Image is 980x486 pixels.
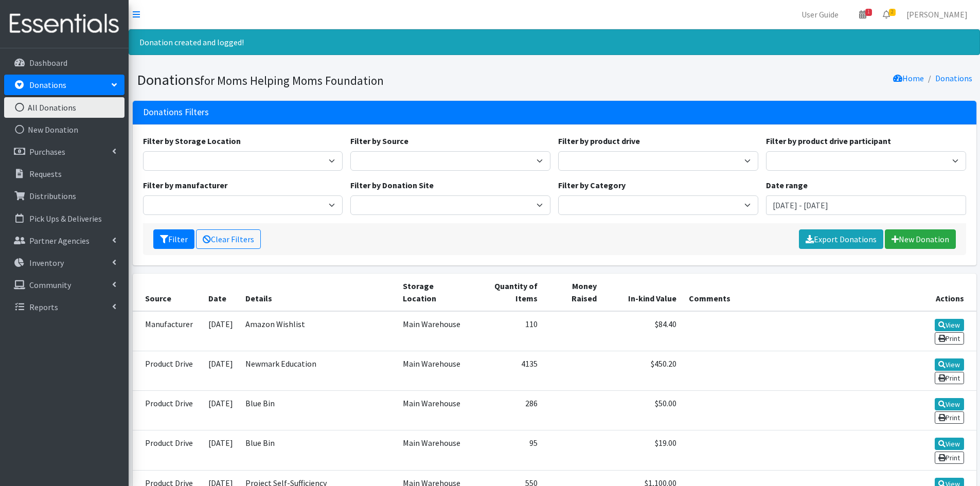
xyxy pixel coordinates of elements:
p: Donations [29,80,66,90]
a: 2 [875,4,898,25]
label: Date range [766,179,808,191]
td: [DATE] [202,430,239,470]
a: Reports [4,297,124,317]
td: Product Drive [133,430,203,470]
p: Inventory [29,258,64,268]
td: 4135 [470,351,544,390]
a: Donations [935,73,972,83]
td: Product Drive [133,351,203,390]
a: View [935,319,964,331]
td: [DATE] [202,391,239,430]
a: View [935,398,964,410]
p: Purchases [29,147,65,157]
td: Main Warehouse [397,430,470,470]
img: HumanEssentials [4,7,124,41]
td: Product Drive [133,391,203,430]
p: Requests [29,169,62,179]
td: $50.00 [603,391,683,430]
div: Donation created and logged! [129,29,980,55]
td: Blue Bin [239,391,397,430]
td: Newmark Education [239,351,397,390]
span: 2 [889,9,896,16]
th: Storage Location [397,274,470,311]
p: Community [29,280,71,290]
span: 1 [865,9,872,16]
label: Filter by Storage Location [143,135,241,147]
a: New Donation [4,119,124,140]
td: $19.00 [603,430,683,470]
h1: Donations [137,71,551,89]
th: Source [133,274,203,311]
a: User Guide [793,4,847,25]
input: January 1, 2011 - December 31, 2011 [766,195,966,215]
td: Amazon Wishlist [239,311,397,351]
th: Actions [903,274,976,311]
td: [DATE] [202,351,239,390]
td: $450.20 [603,351,683,390]
p: Distributions [29,191,76,201]
a: Distributions [4,186,124,206]
td: Main Warehouse [397,391,470,430]
a: Clear Filters [196,229,261,249]
a: Print [935,372,964,384]
label: Filter by Source [350,135,408,147]
a: View [935,438,964,450]
a: All Donations [4,97,124,118]
td: $84.40 [603,311,683,351]
a: Print [935,332,964,345]
a: 1 [851,4,875,25]
th: Date [202,274,239,311]
label: Filter by product drive [558,135,640,147]
a: New Donation [885,229,956,249]
label: Filter by Category [558,179,626,191]
td: [DATE] [202,311,239,351]
h3: Donations Filters [143,107,209,118]
a: Print [935,452,964,464]
td: Manufacturer [133,311,203,351]
a: Home [893,73,924,83]
th: Money Raised [544,274,603,311]
p: Partner Agencies [29,236,90,246]
label: Filter by Donation Site [350,179,434,191]
a: Print [935,411,964,424]
button: Filter [153,229,194,249]
td: 95 [470,430,544,470]
label: Filter by manufacturer [143,179,227,191]
a: Partner Agencies [4,230,124,251]
p: Pick Ups & Deliveries [29,213,102,224]
th: Details [239,274,397,311]
td: 110 [470,311,544,351]
a: Purchases [4,141,124,162]
td: 286 [470,391,544,430]
a: Export Donations [799,229,883,249]
a: Community [4,275,124,295]
p: Reports [29,302,58,312]
a: Requests [4,164,124,184]
td: Blue Bin [239,430,397,470]
th: Comments [683,274,903,311]
td: Main Warehouse [397,351,470,390]
a: Dashboard [4,52,124,73]
td: Main Warehouse [397,311,470,351]
p: Dashboard [29,58,67,68]
a: [PERSON_NAME] [898,4,976,25]
label: Filter by product drive participant [766,135,891,147]
a: Pick Ups & Deliveries [4,208,124,229]
th: In-kind Value [603,274,683,311]
a: View [935,358,964,371]
th: Quantity of Items [470,274,544,311]
a: Inventory [4,253,124,273]
a: Donations [4,75,124,95]
small: for Moms Helping Moms Foundation [200,73,384,88]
